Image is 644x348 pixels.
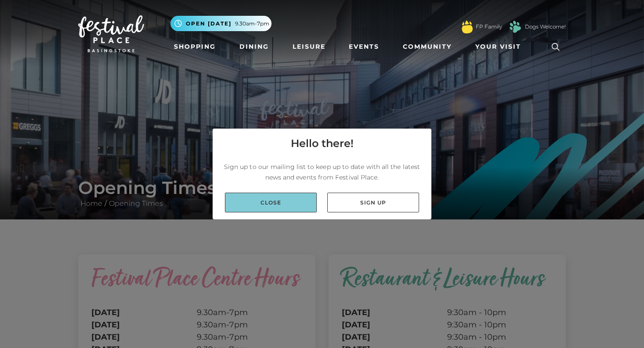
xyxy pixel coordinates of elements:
a: Sign up [327,193,419,212]
a: Dogs Welcome! [525,23,566,31]
span: 9.30am-7pm [235,20,269,28]
a: Events [345,39,383,55]
span: Open [DATE] [186,20,232,28]
span: Your Visit [475,42,521,51]
a: FP Family [476,23,502,31]
p: Sign up to our mailing list to keep up to date with all the latest news and events from Festival ... [220,161,424,183]
img: Festival Place Logo [78,15,144,52]
a: Close [225,193,317,212]
a: Shopping [170,39,219,55]
button: Open [DATE] 9.30am-7pm [170,16,271,31]
h4: Hello there! [291,136,354,151]
a: Community [399,39,455,55]
a: Dining [236,39,272,55]
a: Leisure [289,39,329,55]
a: Your Visit [472,39,529,55]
